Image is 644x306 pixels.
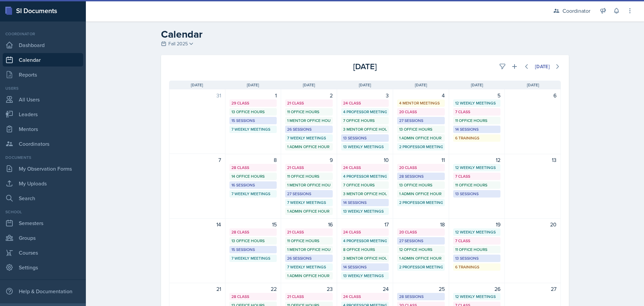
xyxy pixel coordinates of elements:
[3,162,83,175] a: My Observation Forms
[397,285,445,293] div: 25
[343,229,387,235] div: 24 Class
[455,182,499,188] div: 11 Office Hours
[455,118,499,124] div: 11 Office Hours
[231,191,275,197] div: 7 Weekly Meetings
[343,126,387,132] div: 3 Mentor Office Hours
[287,273,331,279] div: 1 Admin Office Hour
[455,126,499,132] div: 14 Sessions
[455,173,499,179] div: 7 Class
[359,82,371,88] span: [DATE]
[287,255,331,261] div: 26 Sessions
[173,156,221,164] div: 7
[3,122,83,136] a: Mentors
[399,165,443,171] div: 20 Class
[399,126,443,132] div: 13 Office Hours
[343,200,387,206] div: 14 Sessions
[287,229,331,235] div: 21 Class
[341,91,389,99] div: 3
[303,82,315,88] span: [DATE]
[399,144,443,150] div: 2 Professor Meetings
[231,229,275,235] div: 28 Class
[455,294,499,300] div: 12 Weekly Meetings
[231,118,275,124] div: 15 Sessions
[168,40,188,47] span: Fall 2025
[399,135,443,141] div: 1 Admin Office Hour
[231,294,275,300] div: 28 Class
[285,91,333,99] div: 2
[535,64,550,69] div: [DATE]
[3,93,83,106] a: All Users
[343,208,387,214] div: 13 Weekly Meetings
[399,200,443,206] div: 2 Professor Meetings
[453,285,501,293] div: 26
[509,91,556,99] div: 6
[173,91,221,99] div: 31
[231,173,275,179] div: 14 Office Hours
[509,156,556,164] div: 13
[399,229,443,235] div: 20 Class
[231,255,275,261] div: 7 Weekly Meetings
[285,285,333,293] div: 23
[399,238,443,244] div: 27 Sessions
[471,82,483,88] span: [DATE]
[455,229,499,235] div: 12 Weekly Meetings
[341,220,389,228] div: 17
[397,220,445,228] div: 18
[455,264,499,270] div: 6 Trainings
[399,109,443,115] div: 20 Class
[343,273,387,279] div: 13 Weekly Meetings
[287,173,331,179] div: 11 Office Hours
[453,220,501,228] div: 19
[3,107,83,121] a: Leaders
[415,82,427,88] span: [DATE]
[399,264,443,270] div: 2 Professor Meetings
[287,238,331,244] div: 11 Office Hours
[343,100,387,106] div: 24 Class
[455,165,499,171] div: 12 Weekly Meetings
[531,61,554,72] button: [DATE]
[399,294,443,300] div: 28 Sessions
[3,209,83,215] div: School
[3,53,83,67] a: Calendar
[453,91,501,99] div: 5
[231,100,275,106] div: 29 Class
[231,182,275,188] div: 16 Sessions
[3,155,83,161] div: Documents
[341,156,389,164] div: 10
[231,247,275,253] div: 15 Sessions
[3,191,83,205] a: Search
[343,135,387,141] div: 13 Sessions
[3,261,83,274] a: Settings
[3,85,83,91] div: Users
[3,231,83,245] a: Groups
[343,173,387,179] div: 4 Professor Meetings
[287,135,331,141] div: 7 Weekly Meetings
[343,182,387,188] div: 7 Office Hours
[341,285,389,293] div: 24
[3,177,83,190] a: My Uploads
[455,238,499,244] div: 7 Class
[191,82,203,88] span: [DATE]
[231,165,275,171] div: 28 Class
[247,82,259,88] span: [DATE]
[399,247,443,253] div: 12 Office Hours
[399,118,443,124] div: 27 Sessions
[453,156,501,164] div: 12
[399,191,443,197] div: 1 Admin Office Hour
[397,156,445,164] div: 11
[527,82,539,88] span: [DATE]
[3,285,83,298] div: Help & Documentation
[455,100,499,106] div: 12 Weekly Meetings
[287,247,331,253] div: 1 Mentor Office Hour
[173,285,221,293] div: 21
[173,220,221,228] div: 14
[3,31,83,37] div: Coordinator
[3,68,83,81] a: Reports
[343,255,387,261] div: 3 Mentor Office Hours
[3,137,83,150] a: Coordinators
[343,109,387,115] div: 4 Professor Meetings
[287,191,331,197] div: 27 Sessions
[231,126,275,132] div: 7 Weekly Meetings
[287,264,331,270] div: 7 Weekly Meetings
[399,182,443,188] div: 13 Office Hours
